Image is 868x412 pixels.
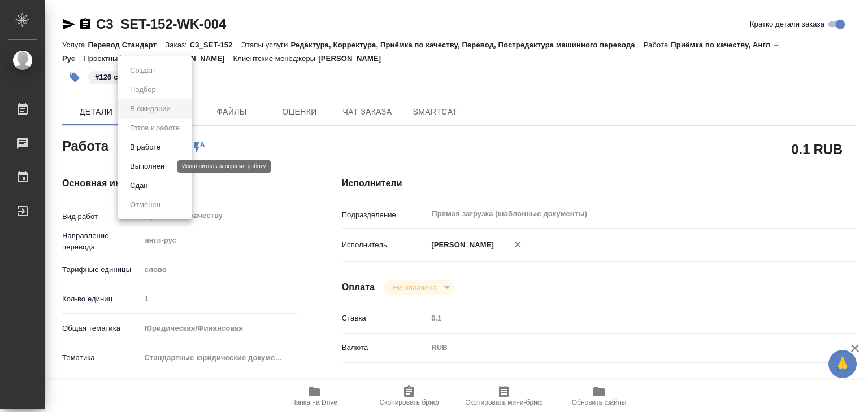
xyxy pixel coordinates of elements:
[127,179,151,192] button: Сдан
[127,64,158,77] button: Создан
[127,84,159,96] button: Подбор
[127,160,168,173] button: Выполнен
[127,122,183,134] button: Готов к работе
[127,103,174,115] button: В ожидании
[127,141,164,154] button: В работе
[127,199,164,211] button: Отменен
